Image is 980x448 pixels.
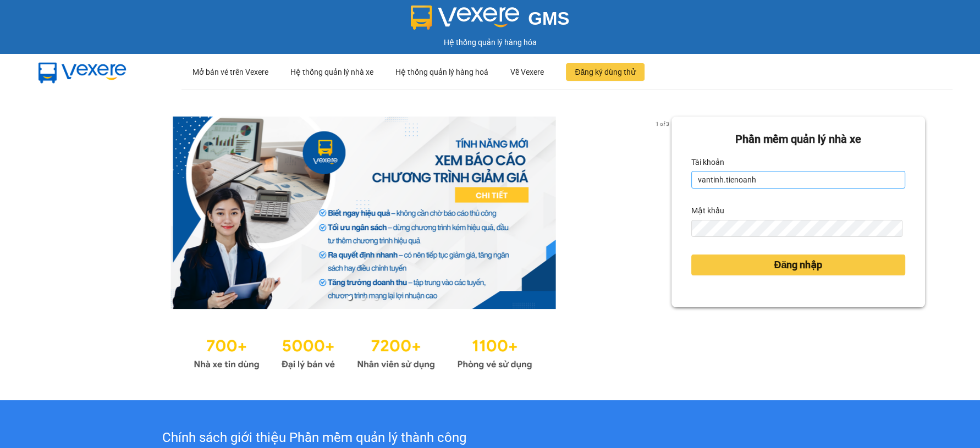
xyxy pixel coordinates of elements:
button: Đăng nhập [691,255,905,275]
span: Đăng nhập [774,257,822,273]
li: slide item 1 [348,296,352,300]
input: Tài khoản [691,171,905,189]
p: 1 of 3 [652,117,671,131]
input: Mật khẩu [691,220,903,237]
span: Đăng ký dùng thử [575,66,636,78]
label: Mật khẩu [691,202,724,219]
div: Hệ thống quản lý hàng hóa [3,36,977,48]
div: Mở bán vé trên Vexere [192,54,268,90]
button: Đăng ký dùng thử [566,63,645,81]
label: Tài khoản [691,153,724,171]
button: previous slide / item [55,117,70,309]
button: next slide / item [656,117,671,309]
div: Về Vexere [510,54,544,90]
img: mbUUG5Q.png [27,54,137,90]
li: slide item 2 [361,296,365,300]
a: GMS [411,16,570,25]
div: Phần mềm quản lý nhà xe [691,131,905,148]
li: slide item 3 [374,296,378,300]
span: GMS [528,8,569,29]
img: logo 2 [411,5,520,30]
div: Hệ thống quản lý hàng hoá [395,54,488,90]
div: Hệ thống quản lý nhà xe [290,54,373,90]
img: Statistics.png [194,331,532,373]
